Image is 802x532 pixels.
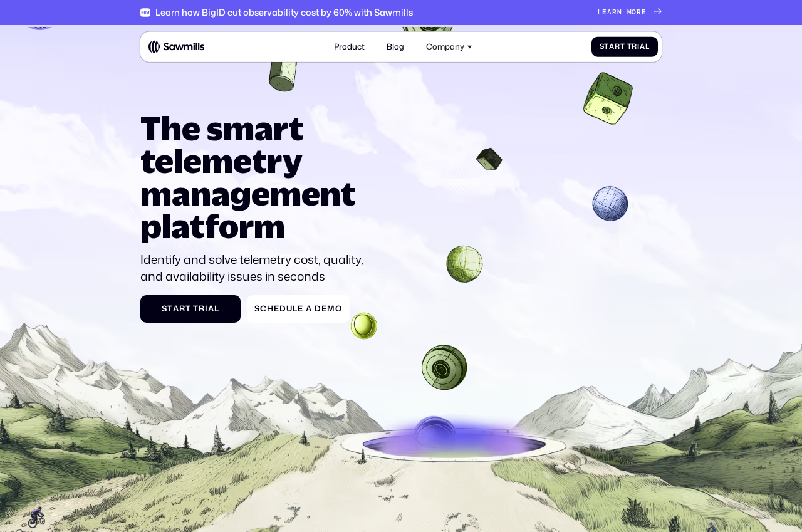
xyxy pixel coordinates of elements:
a: ScheduleaDemo [247,295,350,323]
span: m [627,8,632,16]
span: a [208,304,214,313]
span: L [598,8,603,16]
span: r [632,43,637,51]
span: r [615,43,620,51]
span: T [193,304,199,313]
span: t [604,43,609,51]
span: r [179,304,185,313]
a: StartTrial [591,36,658,57]
span: m [327,304,335,313]
span: t [185,304,191,313]
span: d [279,304,286,313]
span: e [321,304,327,313]
span: o [335,304,342,313]
a: Product [328,36,370,58]
a: Learnmore [598,8,662,16]
span: h [267,304,274,313]
span: i [637,43,640,51]
span: S [162,304,167,313]
span: e [642,8,647,16]
span: a [640,43,645,51]
span: t [620,43,625,51]
span: u [286,304,293,313]
span: a [607,8,612,16]
span: e [274,304,279,313]
span: T [627,43,632,51]
span: r [637,8,642,16]
span: a [609,43,615,51]
span: S [254,304,260,313]
div: Learn how BigID cut observability cost by 60% with Sawmills [155,7,413,18]
span: r [199,304,205,313]
span: r [612,8,617,16]
span: n [617,8,622,16]
a: Blog [380,36,410,58]
span: e [602,8,607,16]
span: e [298,304,303,313]
span: t [167,304,173,313]
span: S [600,43,605,51]
span: l [645,43,650,51]
span: a [173,304,179,313]
span: D [315,304,321,313]
p: Identify and solve telemetry cost, quality, and availability issues in seconds [140,251,373,285]
span: o [632,8,637,16]
span: c [260,304,267,313]
a: StartTrial [140,295,241,323]
span: l [214,304,219,313]
span: l [293,304,298,313]
div: Company [420,36,479,58]
h1: The smart telemetry management platform [140,112,373,242]
span: a [306,304,312,313]
div: Company [426,42,464,51]
span: i [205,304,208,313]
